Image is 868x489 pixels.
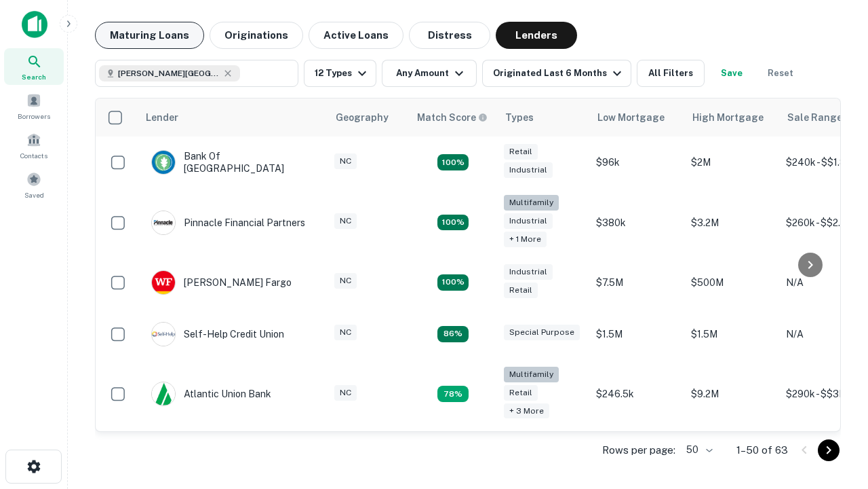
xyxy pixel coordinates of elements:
[138,98,328,137] th: Lender
[437,154,469,170] div: Matching Properties: 15, hasApolloMatch: undefined
[437,274,469,291] div: Matching Properties: 14, hasApolloMatch: undefined
[504,195,559,211] div: Multifamily
[334,213,357,229] div: NC
[504,403,549,419] div: + 3 more
[152,271,175,294] img: picture
[602,442,675,458] p: Rows per page:
[504,367,559,382] div: Multifamily
[151,211,305,235] div: Pinnacle Financial Partners
[146,109,178,126] div: Lender
[409,22,490,49] button: Distress
[497,98,589,137] th: Types
[504,385,538,401] div: Retail
[589,188,684,257] td: $380k
[437,326,469,342] div: Matching Properties: 11, hasApolloMatch: undefined
[4,88,64,124] a: Borrowers
[692,109,764,126] div: High Mortgage
[504,283,538,298] div: Retail
[336,109,389,126] div: Geography
[589,137,684,188] td: $96k
[505,109,534,126] div: Types
[684,257,779,308] td: $500M
[710,60,753,87] button: Save your search to get updates of matches that match your search criteria.
[684,308,779,360] td: $1.5M
[151,150,314,175] div: Bank Of [GEOGRAPHIC_DATA]
[304,60,376,87] button: 12 Types
[210,22,303,49] button: Originations
[589,98,684,137] th: Low Mortgage
[504,213,553,229] div: Industrial
[589,308,684,360] td: $1.5M
[152,151,175,174] img: picture
[334,385,357,401] div: NC
[504,264,553,280] div: Industrial
[4,48,64,85] a: Search
[496,22,577,49] button: Lenders
[493,65,625,81] div: Originated Last 6 Months
[736,442,788,458] p: 1–50 of 63
[24,189,44,200] span: Saved
[4,127,64,164] a: Contacts
[382,60,477,87] button: Any Amount
[334,153,357,169] div: NC
[328,98,409,137] th: Geography
[417,110,485,125] h6: Match Score
[482,60,631,87] button: Originated Last 6 Months
[437,386,469,402] div: Matching Properties: 10, hasApolloMatch: undefined
[504,325,580,340] div: Special Purpose
[309,22,403,49] button: Active Loans
[118,67,220,79] span: [PERSON_NAME][GEOGRAPHIC_DATA], [GEOGRAPHIC_DATA]
[684,360,779,429] td: $9.2M
[504,144,538,160] div: Retail
[95,22,204,49] button: Maturing Loans
[597,109,665,126] div: Low Mortgage
[684,98,779,137] th: High Mortgage
[504,162,553,178] div: Industrial
[637,60,705,87] button: All Filters
[684,137,779,188] td: $2M
[334,273,357,289] div: NC
[681,440,715,460] div: 50
[759,60,802,87] button: Reset
[800,337,868,402] iframe: Chat Widget
[4,166,64,203] a: Saved
[151,322,284,346] div: Self-help Credit Union
[18,111,50,122] span: Borrowers
[589,257,684,308] td: $7.5M
[818,439,840,461] button: Go to next page
[589,360,684,429] td: $246.5k
[22,71,46,82] span: Search
[334,325,357,340] div: NC
[152,211,175,234] img: picture
[437,215,469,231] div: Matching Properties: 23, hasApolloMatch: undefined
[504,232,547,247] div: + 1 more
[787,109,842,126] div: Sale Range
[20,150,47,161] span: Contacts
[152,323,175,346] img: picture
[417,110,488,125] div: Capitalize uses an advanced AI algorithm to match your search with the best lender. The match sco...
[151,382,271,406] div: Atlantic Union Bank
[151,270,292,295] div: [PERSON_NAME] Fargo
[22,11,47,38] img: capitalize-icon.png
[684,188,779,257] td: $3.2M
[152,382,175,405] img: picture
[409,98,497,137] th: Capitalize uses an advanced AI algorithm to match your search with the best lender. The match sco...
